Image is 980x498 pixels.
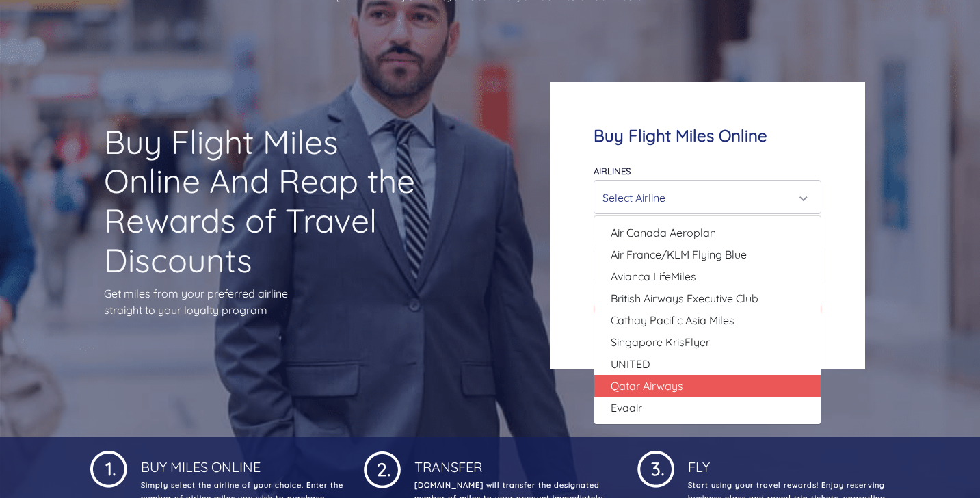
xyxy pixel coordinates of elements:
img: 1 [637,448,674,488]
div: Select Airline [602,185,804,211]
h4: Buy Miles Online [138,448,343,475]
h4: Buy Flight Miles Online [594,126,821,146]
span: Avianca LifeMiles [611,268,696,285]
label: Airlines [594,166,631,176]
h4: Transfer [412,448,617,475]
button: Select Airline [594,180,821,214]
span: Air France/KLM Flying Blue [611,246,747,263]
img: 1 [90,448,127,488]
p: Get miles from your preferred airline straight to your loyalty program [104,285,430,318]
img: 1 [364,448,401,488]
span: Qatar Airways [611,378,683,394]
span: UNITED [611,356,650,372]
span: British Airways Executive Club [611,290,758,306]
span: Air Canada Aeroplan [611,224,716,241]
h4: Fly [685,448,890,475]
span: Singapore KrisFlyer [611,334,710,350]
h1: Buy Flight Miles Online And Reap the Rewards of Travel Discounts [104,122,430,280]
span: Cathay Pacific Asia Miles [611,312,734,328]
span: Evaair [611,399,642,416]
